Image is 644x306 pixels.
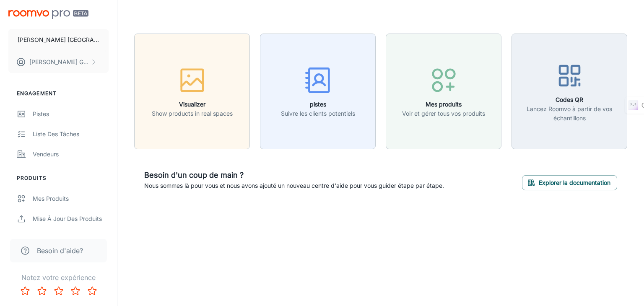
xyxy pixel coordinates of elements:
[260,86,376,95] a: pistesSuivre les clients potentiels
[33,109,109,119] div: pistes
[152,100,233,109] h6: Visualizer
[8,10,88,19] img: Roomvo PRO Beta
[29,57,88,67] p: [PERSON_NAME] Gosselin
[152,109,233,118] p: Show products in real spaces
[281,100,355,109] h6: pistes
[33,194,109,203] div: Mes produits
[134,34,250,149] button: VisualizerShow products in real spaces
[522,175,617,190] button: Explorer la documentation
[260,34,376,149] button: pistesSuivre les clients potentiels
[33,130,109,139] div: Liste des tâches
[512,34,627,149] button: Codes QRLancez Roomvo à partir de vos échantillons
[512,86,627,95] a: Codes QRLancez Roomvo à partir de vos échantillons
[402,109,485,118] p: Voir et gérer tous vos produits
[281,109,355,118] p: Suivre les clients potentiels
[33,214,109,223] div: Mise à jour des produits
[144,169,444,181] h6: Besoin d'un coup de main ?
[522,178,617,186] a: Explorer la documentation
[517,104,622,123] p: Lancez Roomvo à partir de vos échantillons
[386,34,501,149] button: Mes produitsVoir et gérer tous vos produits
[33,150,109,159] div: Vendeurs
[144,181,444,190] p: Nous sommes là pour vous et nous avons ajouté un nouveau centre d'aide pour vous guider étape par...
[386,86,501,95] a: Mes produitsVoir et gérer tous vos produits
[18,35,99,44] p: [PERSON_NAME] [GEOGRAPHIC_DATA]
[8,51,109,73] button: [PERSON_NAME] Gosselin
[8,29,109,51] button: [PERSON_NAME] [GEOGRAPHIC_DATA]
[402,100,485,109] h6: Mes produits
[517,95,622,104] h6: Codes QR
